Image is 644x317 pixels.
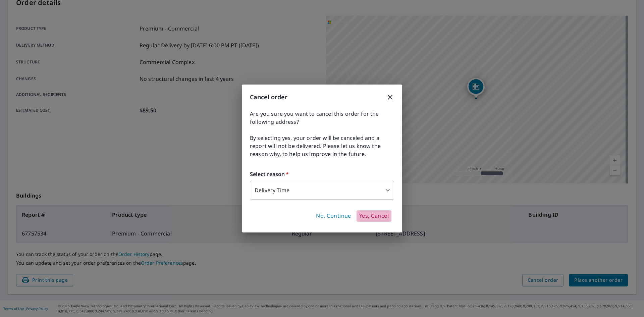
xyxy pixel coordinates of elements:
span: Yes, Cancel [359,212,389,220]
div: Delivery Time [250,181,394,200]
span: No, Continue [316,212,351,220]
button: Yes, Cancel [357,210,391,222]
span: Are you sure you want to cancel this order for the following address? [250,110,394,126]
label: Select reason [250,170,394,178]
span: By selecting yes, your order will be canceled and a report will not be delivered. Please let us k... [250,134,394,158]
button: No, Continue [313,210,354,222]
h3: Cancel order [250,93,394,102]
